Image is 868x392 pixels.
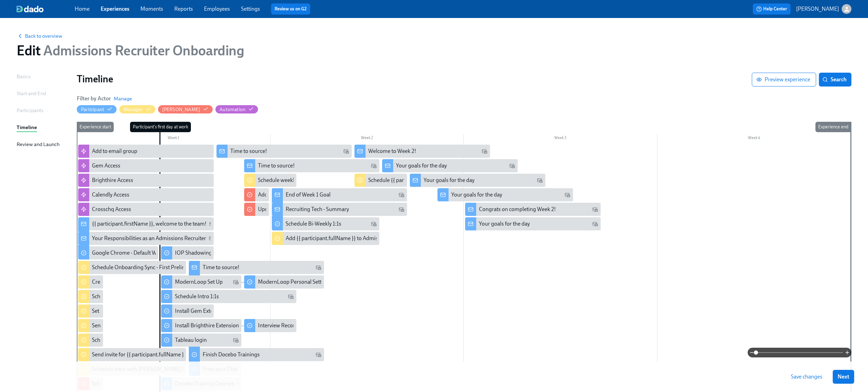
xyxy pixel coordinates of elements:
[78,203,214,216] div: Crosschq Access
[258,278,332,286] div: ModernLoop Personal Settings
[216,145,352,158] div: Time to source!
[161,334,241,347] div: Tableau login
[161,275,241,289] div: ModernLoop Set Up
[220,106,246,113] div: Hide Automation
[77,105,117,113] button: Participant
[17,33,62,39] button: Back to overview
[17,140,59,148] div: Review and Launch
[77,122,114,132] div: Experience start
[17,90,46,97] div: Start and End
[78,217,214,230] div: {{ participant.firstName }}, welcome to the team!
[161,246,214,259] div: IOP Shadowing Session
[75,6,90,12] a: Home
[824,76,847,83] span: Search
[424,176,474,184] div: Your goals for the day
[371,163,377,168] svg: Work Email
[244,159,380,172] div: Time to source!
[244,275,324,289] div: ModernLoop Personal Settings
[78,246,158,259] div: Google Chrome - Default Web Browser
[272,217,380,230] div: Schedule Bi-Weekly 1:1s
[92,293,266,300] div: Schedule intro with {{ participant.fullName }} and {{ manager.firstName }}
[175,336,207,344] div: Tableau login
[17,107,43,114] div: Participants
[40,42,244,59] span: Admissions Recruiter Onboarding
[92,147,137,155] div: Add to email group
[752,73,816,86] button: Preview experience
[175,278,223,286] div: ModernLoop Set Up
[396,162,447,170] div: Your goals for the day
[244,188,269,201] div: Add {{ participant.fullName }} to round [PERSON_NAME]
[78,188,214,201] div: Calendly Access
[796,5,839,13] p: [PERSON_NAME]
[275,6,307,12] a: Review us on G2
[241,6,260,12] a: Settings
[92,278,273,286] div: Create Admissions Review w/ Manager meeting for {{ participant.fullName }}
[78,232,214,245] div: Your Responsibilities as an Admissions Recruiter
[537,177,543,183] svg: Work Email
[92,220,206,228] div: {{ participant.firstName }}, welcome to the team!
[78,159,214,172] div: Gem Access
[101,6,129,12] a: Experiences
[92,336,243,344] div: Schedule Onboarding Buddy Intro for {{ participant.firstName }}
[815,122,851,132] div: Experience end
[189,261,324,274] div: Time to source!
[479,220,530,228] div: Your goals for the day
[119,105,155,113] button: Manager
[833,370,854,384] button: Next
[272,188,407,201] div: End of Week 1 Goal
[382,159,518,172] div: Your goals for the day
[233,279,239,285] svg: Work Email
[230,147,267,155] div: Time to source!
[509,163,515,168] svg: Work Email
[258,322,324,329] div: Interview Recording Review
[796,4,851,14] button: [PERSON_NAME]
[565,192,570,198] svg: Work Email
[819,73,851,86] button: Search
[123,106,142,113] div: Hide Manager
[791,373,822,380] span: Save changes
[399,192,404,198] svg: Work Email
[92,176,133,184] div: Brighthire Access
[161,319,241,332] div: Install Brighthire Extension
[92,322,130,329] div: Send intro email
[270,134,464,143] div: Week 2
[592,207,598,212] svg: Work Email
[78,261,186,274] div: Schedule Onboarding Sync - First Prelims
[78,290,103,303] div: Schedule intro with {{ participant.fullName }} and {{ manager.firstName }}
[271,3,310,15] button: Review us on G2
[258,176,378,184] div: Schedule weekly 1:1s with {{ participant.fullName }}
[209,221,215,227] svg: Work Email
[410,174,545,187] div: Your goals for the day
[272,232,380,245] div: Add {{ participant.fullName }} to Admissions Standup (Shadow)
[286,235,435,242] div: Add {{ participant.fullName }} to Admissions Standup (Shadow)
[175,322,239,329] div: Install Brighthire Extension
[758,76,810,83] span: Preview experience
[78,319,103,332] div: Send intro email
[175,307,226,315] div: Install Gem Extension
[158,105,213,113] button: [PERSON_NAME]
[756,6,787,12] span: Help Center
[371,221,377,227] svg: Work Email
[78,334,103,347] div: Schedule Onboarding Buddy Intro for {{ participant.firstName }}
[204,6,230,12] a: Employees
[78,145,214,158] div: Add to email group
[17,6,75,12] a: dado
[92,307,154,315] div: Set up daily EOD wrap ups
[78,174,214,187] div: Brighthire Access
[753,3,791,15] button: Help Center
[354,174,407,187] div: Schedule {{ participant.firstName }}'s intro with [PERSON_NAME]
[175,293,219,300] div: Schedule Intro 1:1s
[343,148,349,154] svg: Work Email
[437,188,573,201] div: Your goals for the day
[244,203,269,216] div: Update 1:1s list
[316,265,321,270] svg: Work Email
[140,6,163,12] a: Moments
[92,249,184,257] div: Google Chrome - Default Web Browser
[92,162,120,170] div: Gem Access
[92,235,206,242] div: Your Responsibilities as an Admissions Recruiter
[258,206,293,213] div: Update 1:1s list
[92,264,189,271] div: Schedule Onboarding Sync - First Prelims
[786,370,827,384] button: Save changes
[657,134,851,143] div: Week 4
[92,206,131,213] div: Crosschq Access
